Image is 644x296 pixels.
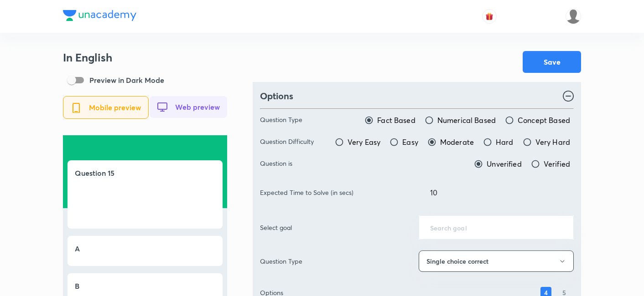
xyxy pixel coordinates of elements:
[485,12,493,20] img: avatar
[419,181,573,204] input: in secs
[440,137,474,148] span: Moderate
[348,137,380,148] span: Very Easy
[63,10,136,21] img: Company Logo
[260,223,292,232] p: Select goal
[63,51,227,64] h3: In English
[260,137,314,148] p: Question Difficulty
[402,137,418,148] span: Easy
[377,115,415,126] span: Fact Based
[175,103,220,111] span: Web preview
[523,51,581,73] button: Save
[260,188,353,197] p: Expected Time to Solve (in secs)
[496,137,514,148] span: Hard
[566,9,581,24] img: Rajesh Kumar
[75,281,79,291] h5: B
[260,89,293,103] h4: Options
[89,103,141,112] span: Mobile preview
[437,115,496,126] span: Numerical Based
[260,158,292,169] p: Question is
[568,227,570,229] button: Open
[430,223,562,232] input: Search goal
[544,158,570,169] span: Verified
[75,168,215,179] h5: Question 15
[419,250,574,272] button: Single choice correct
[518,115,570,126] span: Concept Based
[260,115,302,126] p: Question Type
[89,75,164,86] p: Preview in Dark Mode
[487,158,522,169] span: Unverified
[260,256,302,266] p: Question Type
[482,9,497,24] button: avatar
[63,10,136,23] a: Company Logo
[535,137,570,148] span: Very Hard
[75,243,80,254] h5: A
